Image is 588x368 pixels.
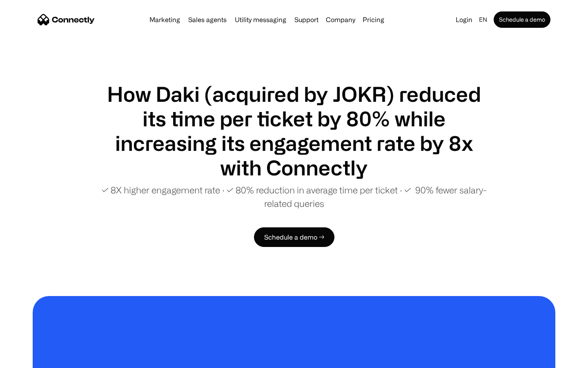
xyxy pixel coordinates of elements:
[479,14,487,25] div: en
[16,354,49,365] ul: Language list
[146,16,183,23] a: Marketing
[359,16,388,23] a: Pricing
[98,183,490,210] p: ✓ 8X higher engagement rate ∙ ✓ 80% reduction in average time per ticket ∙ ✓ 90% fewer salary-rel...
[8,353,49,365] aside: Language selected: English
[291,16,322,23] a: Support
[326,14,355,25] div: Company
[452,14,476,25] a: Login
[185,16,230,23] a: Sales agents
[254,227,334,247] a: Schedule a demo →
[494,11,550,28] a: Schedule a demo
[98,82,490,180] h1: How Daki (acquired by JOKR) reduced its time per ticket by 80% while increasing its engagement ra...
[232,16,290,23] a: Utility messaging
